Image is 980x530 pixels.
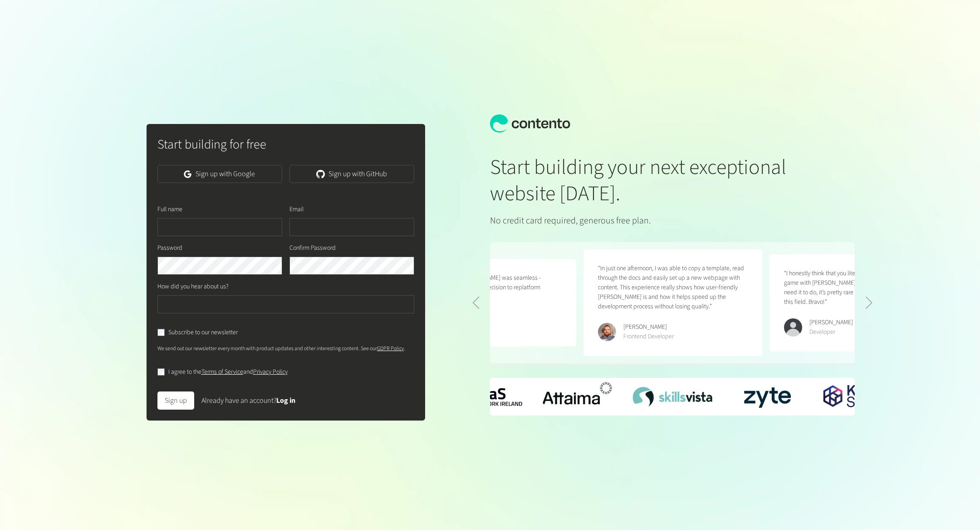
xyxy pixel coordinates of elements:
[583,249,762,356] figure: 1 / 5
[865,297,873,309] div: Next slide
[490,154,795,207] h1: Start building your next exceptional website [DATE].
[598,323,616,341] img: Erik Galiana Farell
[538,378,617,415] div: 3 / 6
[157,282,229,292] label: How did you hear about us?
[276,396,295,406] a: Log in
[632,387,712,406] div: 4 / 6
[538,378,617,415] img: Attaima-Logo.png
[623,322,674,332] div: [PERSON_NAME]
[823,379,902,415] div: 6 / 6
[289,205,304,214] label: Email
[253,367,288,376] a: Privacy Policy
[784,318,802,337] img: Kevin Abatan
[809,327,853,337] div: Developer
[168,367,288,377] label: I agree to the and
[289,243,336,253] label: Confirm Password
[809,318,853,327] div: [PERSON_NAME]
[201,395,295,406] div: Already have an account?
[168,328,238,337] label: Subscribe to our newsletter
[784,269,934,307] p: “I honestly think that you literally killed the "Headless CMS" game with [PERSON_NAME], it just d...
[472,297,480,309] div: Previous slide
[157,135,415,154] h2: Start building for free
[157,243,182,253] label: Password
[632,387,712,406] img: SkillsVista-Logo.png
[157,165,282,183] a: Sign up with Google
[823,379,902,415] img: Kore-Systems-Logo.png
[769,254,948,352] figure: 2 / 5
[598,264,748,312] p: “In just one afternoon, I was able to copy a template, read through the docs and easily set up a ...
[728,381,808,412] div: 5 / 6
[289,165,414,183] a: Sign up with GitHub
[201,367,243,376] a: Terms of Service
[623,332,674,342] div: Frontend Developer
[377,345,404,352] a: GDPR Policy
[490,214,795,228] p: No credit card required, generous free plan.
[728,381,808,412] img: Zyte-Logo-with-Padding.png
[157,391,194,410] button: Sign up
[157,345,415,353] p: We send out our newsletter every month with product updates and other interesting content. See our .
[157,205,182,214] label: Full name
